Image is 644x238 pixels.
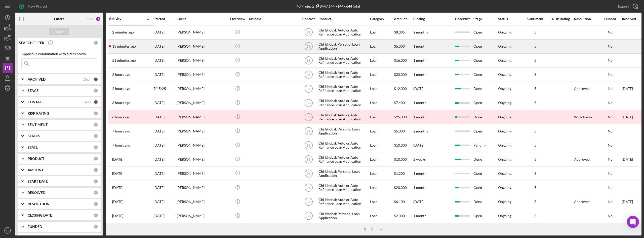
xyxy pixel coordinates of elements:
div: [DATE] [153,139,176,152]
span: $1,200 [394,171,405,176]
div: 5 [523,214,548,218]
div: Business [248,17,298,21]
div: Category [370,17,393,21]
time: 1 month [413,58,426,62]
div: Loan [370,54,393,67]
div: $25,000 [394,110,413,124]
b: Filters [54,17,64,21]
b: CLOSING DATE [28,213,52,217]
div: $447,644 [314,4,335,8]
b: START DATE [28,179,48,183]
div: [DATE] [153,195,176,209]
div: No [599,58,621,62]
time: 2025-09-23 17:49 [112,87,130,91]
time: 1 month [413,44,426,48]
div: [DATE] [153,153,176,166]
div: 1 [94,100,98,104]
div: Open [473,26,498,39]
div: [DATE] [153,68,176,81]
div: No [599,200,621,204]
div: Chi Ishobak Auto or Auto Refinance Loan Application [318,110,369,124]
div: Export [618,1,629,11]
b: RISK RATING [28,111,49,115]
div: Chi Ishobak Auto or Auto Refinance Loan Application [318,96,369,110]
span: $10,000 [394,143,407,147]
div: No [599,115,621,119]
b: STATUS [28,134,40,138]
div: 0 [94,156,98,161]
div: Ongoing [498,129,511,133]
div: Approved [574,200,590,204]
div: Loan [370,209,393,223]
div: 5 [523,73,548,77]
div: No [599,44,621,48]
div: Loan [370,195,393,209]
text: BS [306,45,310,48]
div: Chi Ishobak Personal Loan Application [318,167,369,180]
div: Ongoing [498,58,511,62]
time: 1 month [413,185,426,190]
div: Loan [370,40,393,53]
div: Ongoing [498,172,511,176]
div: 5 [523,172,548,176]
div: Open [473,68,498,81]
div: 0 [94,41,98,45]
div: [PERSON_NAME] [177,139,227,152]
time: 2025-09-23 12:23 [112,143,130,147]
div: 5 [523,157,548,161]
div: 0 [94,202,98,206]
div: [DATE] [153,167,176,180]
time: 1 month [413,171,426,176]
div: Open Intercom Messenger [627,216,639,228]
time: 2025-09-23 19:48 [112,30,134,34]
text: BS [306,214,310,218]
b: SENTIMENT [28,123,48,127]
div: 1 [361,227,369,231]
time: 2025-09-23 13:33 [112,115,130,119]
div: Chi Ishobak Personal Loan Application [318,40,369,53]
div: 5 [523,143,548,147]
div: No [599,143,621,147]
div: Open [473,40,498,53]
div: No [599,101,621,105]
div: 5 [523,115,548,119]
div: Done [473,153,498,166]
div: Chi Ishobak Auto or Auto Refinance Loan Application [318,82,369,95]
button: Apply [49,28,69,35]
div: Checklist [452,17,473,21]
time: 2025-09-23 19:37 [112,44,136,48]
div: Chi Ishobak Auto or Auto Refinance Loan Application [318,54,369,67]
time: [DATE] [413,143,424,147]
text: BS [306,59,310,62]
time: 1 month [413,214,426,218]
div: [PERSON_NAME] [177,68,227,81]
div: 0 [94,179,98,184]
div: 2 [96,16,101,21]
div: [PERSON_NAME] [177,96,227,110]
span: $16,000 [394,58,407,62]
div: Closing [413,17,451,21]
time: 2025-09-19 16:36 [112,200,123,204]
time: 2025-09-19 21:45 [112,186,123,190]
div: No [599,73,621,77]
div: 5 [523,200,548,204]
div: Ongoing [498,30,511,34]
text: BS [306,101,310,105]
button: BS [3,225,13,235]
b: FUNDED [28,225,42,229]
div: Done [473,110,498,124]
div: No [599,87,621,91]
div: [PERSON_NAME] [177,110,227,124]
time: [DATE] [413,86,424,91]
div: Open [473,209,498,223]
div: 0 [94,122,98,127]
div: Loan [370,96,393,110]
div: [DATE] [153,209,176,223]
div: 0 [94,111,98,116]
div: Done [473,82,498,95]
span: $5,000 [394,44,405,48]
b: RESOLVED [28,191,45,195]
div: Chi Ishobak Personal Loan Application [318,124,369,138]
div: 43 Projects • $447,644 Total [297,4,360,8]
div: Approved [574,157,590,161]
